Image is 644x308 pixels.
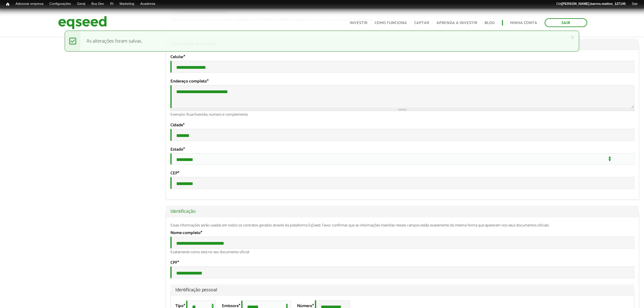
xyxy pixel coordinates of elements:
[170,261,179,265] label: CPF
[170,171,179,176] label: CEP
[510,21,537,25] a: Minha conta
[170,79,208,84] label: Endereço completo
[170,55,185,59] label: Celular
[137,2,158,6] a: Academia
[58,15,107,31] img: EqSeed
[47,2,74,6] a: Configurações
[12,2,47,6] a: Adicionar empresa
[170,223,635,227] div: Essas informações serão usadas em todos os contratos gerados através da plataforma EqSeed. Favor ...
[170,113,635,117] div: Exemplo: Rua/Avenida, número e complemento
[350,21,368,25] a: Investir
[3,2,12,7] a: Início
[375,21,407,25] a: Como funciona
[6,2,9,6] span: Início
[201,229,202,236] span: Este campo é obrigatório.
[175,288,630,292] span: Identificação pessoal
[170,209,635,214] a: Identificação
[178,170,179,177] span: Este campo é obrigatório.
[571,34,574,40] a: ×
[553,2,629,6] a: Olá[PERSON_NAME].barros.mattos_127145
[117,2,137,6] a: Marketing
[74,2,88,6] a: Geral
[562,2,626,5] strong: [PERSON_NAME].barros.mattos_127145
[65,30,580,52] div: As alterações foram salvas.
[485,21,495,25] a: Blog
[183,122,184,129] span: Este campo é obrigatório.
[170,231,202,235] label: Nome completo
[629,2,641,6] a: Sair
[170,148,185,152] label: Estado
[183,146,185,153] span: Este campo é obrigatório.
[170,123,184,128] label: Cidade
[207,78,208,85] span: Este campo é obrigatório.
[88,2,107,6] a: Bus Dev
[107,2,117,6] a: RI
[415,21,429,25] a: Captar
[170,250,635,254] div: Exatamente como está no seu documento oficial
[545,18,587,27] a: Sair
[437,21,478,25] a: Aprenda a investir
[177,259,179,266] span: Este campo é obrigatório.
